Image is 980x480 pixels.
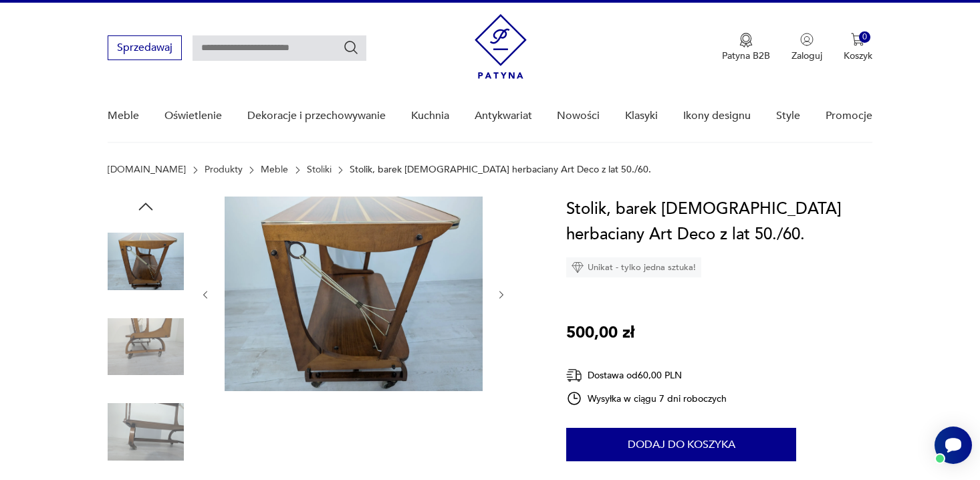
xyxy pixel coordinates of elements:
img: Ikona dostawy [566,367,582,384]
a: Meble [261,164,288,175]
img: Ikona koszyka [851,33,864,46]
a: Sprzedawaj [108,44,182,53]
a: Klasyki [625,90,658,142]
p: Stolik, barek [DEMOGRAPHIC_DATA] herbaciany Art Deco z lat 50./60. [350,164,651,175]
a: Oświetlenie [164,90,222,142]
button: Dodaj do koszyka [566,428,796,461]
a: Nowości [557,90,600,142]
div: 0 [859,31,870,43]
a: Ikona medaluPatyna B2B [722,33,770,62]
img: Zdjęcie produktu Stolik, barek francuski herbaciany Art Deco z lat 50./60. [108,309,184,385]
div: Wysyłka w ciągu 7 dni roboczych [566,390,727,406]
img: Zdjęcie produktu Stolik, barek francuski herbaciany Art Deco z lat 50./60. [108,394,184,470]
img: Ikonka użytkownika [800,33,814,46]
button: Zaloguj [791,33,822,62]
a: Meble [108,90,139,142]
p: 500,00 zł [566,320,634,346]
button: Szukaj [343,39,359,55]
button: Patyna B2B [722,33,770,62]
button: 0Koszyk [844,33,872,62]
a: Stoliki [307,164,332,175]
h1: Stolik, barek [DEMOGRAPHIC_DATA] herbaciany Art Deco z lat 50./60. [566,197,872,247]
img: Patyna - sklep z meblami i dekoracjami vintage [475,14,527,79]
button: Sprzedawaj [108,35,182,60]
a: Produkty [205,164,243,175]
a: Kuchnia [411,90,449,142]
a: Ikony designu [683,90,751,142]
img: Ikona medalu [739,33,753,47]
a: Promocje [826,90,872,142]
p: Koszyk [844,49,872,62]
a: [DOMAIN_NAME] [108,164,186,175]
p: Patyna B2B [722,49,770,62]
img: Zdjęcie produktu Stolik, barek francuski herbaciany Art Deco z lat 50./60. [225,197,483,391]
div: Unikat - tylko jedna sztuka! [566,257,701,277]
p: Zaloguj [791,49,822,62]
a: Antykwariat [475,90,532,142]
img: Ikona diamentu [572,261,584,273]
div: Dostawa od 60,00 PLN [566,367,727,384]
a: Dekoracje i przechowywanie [247,90,386,142]
img: Zdjęcie produktu Stolik, barek francuski herbaciany Art Deco z lat 50./60. [108,223,184,299]
iframe: Smartsupp widget button [935,427,972,464]
a: Style [776,90,800,142]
